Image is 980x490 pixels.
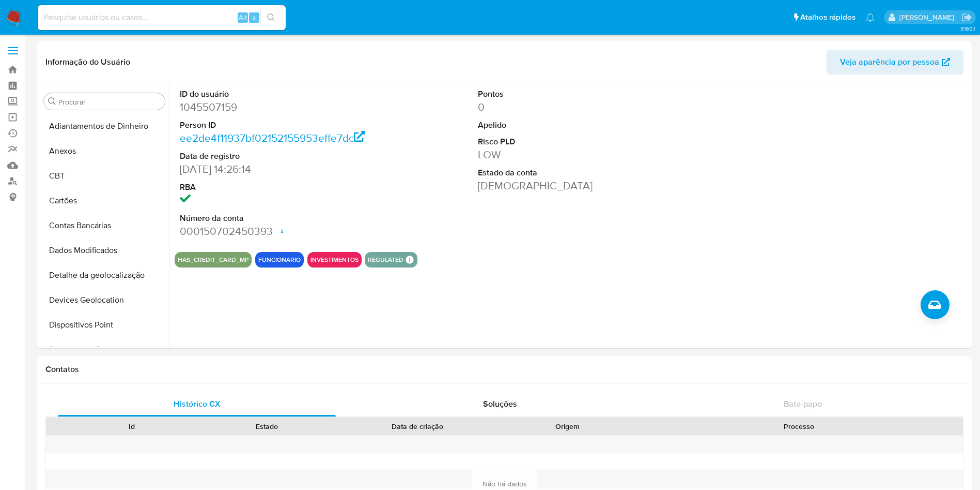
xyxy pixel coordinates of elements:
dt: Data de registro [180,151,368,162]
dd: 0 [478,100,666,114]
a: Notificações [866,13,875,22]
span: Atalhos rápidos [800,12,855,23]
dd: [DEMOGRAPHIC_DATA] [478,179,666,193]
div: Estado [207,421,328,432]
dt: Pontos [478,88,666,100]
span: s [253,12,256,22]
button: Detalhe da geolocalização [40,263,169,288]
dt: RBA [180,182,368,193]
dt: Estado da conta [478,167,666,179]
h1: Contatos [45,364,963,375]
button: Adiantamentos de Dinheiro [40,114,169,139]
dt: Risco PLD [478,136,666,147]
a: Sair [961,12,972,23]
dd: 000150702450393 [180,224,368,239]
p: magno.ferreira@mercadopago.com.br [899,12,958,22]
div: Origem [507,421,628,432]
h1: Informação do Usuário [45,57,130,67]
a: ee2de4f11937bf02152155953effe7dc [180,130,365,145]
dd: LOW [478,147,666,162]
button: Documentação [40,337,169,362]
button: Devices Geolocation [40,288,169,313]
button: Dispositivos Point [40,313,169,337]
dt: Person ID [180,120,368,131]
div: Id [71,421,192,432]
span: Veja aparência por pessoa [840,50,939,75]
button: search-icon [260,10,282,25]
button: Cartões [40,188,169,213]
span: Soluções [483,398,517,410]
input: Procurar [58,97,161,107]
button: Veja aparência por pessoa [827,50,963,75]
dt: Apelido [478,120,666,131]
div: Data de criação [342,421,493,432]
button: Dados Modificados [40,238,169,263]
dt: ID do usuário [180,88,368,100]
button: Anexos [40,139,169,164]
button: Contas Bancárias [40,213,169,238]
button: Procurar [48,97,56,106]
span: Bate-papo [784,398,822,410]
span: Alt [239,12,247,22]
dt: Número da conta [180,213,368,224]
dd: [DATE] 14:26:14 [180,162,368,176]
span: Histórico CX [174,398,221,410]
div: Processo [643,421,956,432]
input: Pesquise usuários ou casos... [38,11,286,24]
dd: 1045507159 [180,100,368,114]
button: CBT [40,164,169,188]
